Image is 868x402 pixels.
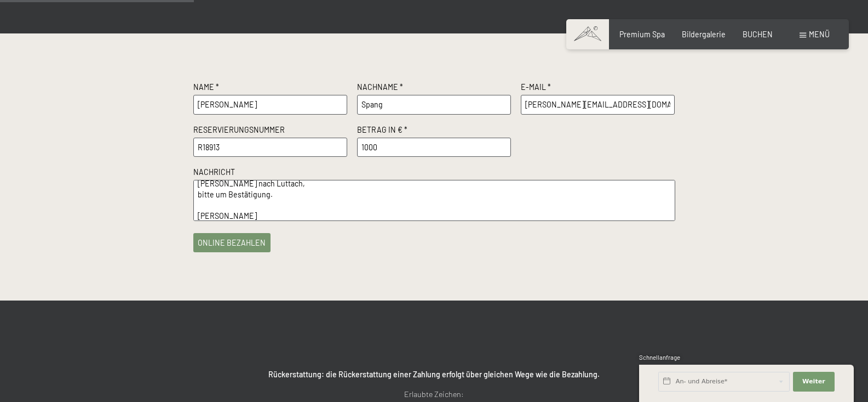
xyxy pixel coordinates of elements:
[793,372,835,392] button: Weiter
[521,82,675,95] label: E-Mail *
[809,30,830,39] span: Menü
[193,82,348,95] label: Name *
[268,370,600,379] strong: Rückerstattung: die Rückerstattung einer Zahlung erfolgt über gleichen Wege wie die Bezahlung.
[619,30,665,39] a: Premium Spa
[802,377,825,386] span: Weiter
[357,124,511,138] label: Betrag in € *
[193,388,675,401] p: Erlaubte Zeichen:
[193,124,348,138] label: Reservierungsnummer
[639,354,680,361] span: Schnellanfrage
[743,30,773,39] a: BUCHEN
[357,82,511,95] label: Nachname *
[193,167,675,180] label: Nachricht
[682,30,726,39] a: Bildergalerie
[193,233,271,252] button: online bezahlen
